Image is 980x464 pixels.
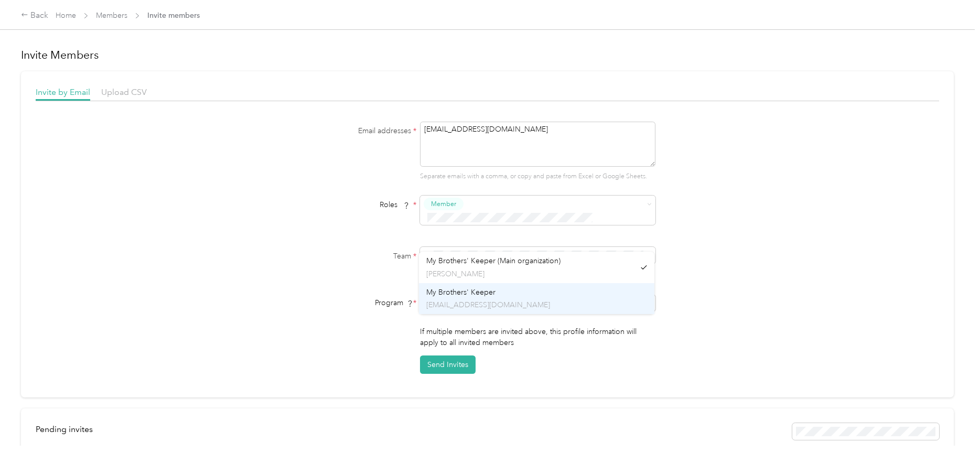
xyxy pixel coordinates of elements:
[426,288,496,297] span: My Brothers' Keeper
[96,11,127,20] a: Members
[792,423,939,440] div: Resend all invitations
[420,122,655,167] textarea: [EMAIL_ADDRESS][DOMAIN_NAME]
[101,87,147,97] span: Upload CSV
[426,268,635,279] p: [PERSON_NAME]
[921,405,980,464] iframe: Everlance-gr Chat Button Frame
[431,199,456,209] span: Member
[36,423,939,440] div: info-bar
[36,87,90,97] span: Invite by Email
[286,251,417,262] label: Team
[36,424,93,434] span: Pending invites
[420,172,655,181] p: Separate emails with a comma, or copy and paste from Excel or Google Sheets.
[147,10,200,21] span: Invite members
[36,423,100,440] div: left-menu
[426,256,561,265] span: My Brothers' Keeper (Main organization)
[21,9,48,22] div: Back
[286,125,417,136] label: Email addresses
[424,198,464,211] button: Member
[420,355,476,374] button: Send Invites
[286,297,417,308] div: Program
[56,11,76,20] a: Home
[420,326,655,348] p: If multiple members are invited above, this profile information will apply to all invited members
[376,197,413,213] span: Roles
[21,48,954,62] h1: Invite Members
[426,299,647,310] p: [EMAIL_ADDRESS][DOMAIN_NAME]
